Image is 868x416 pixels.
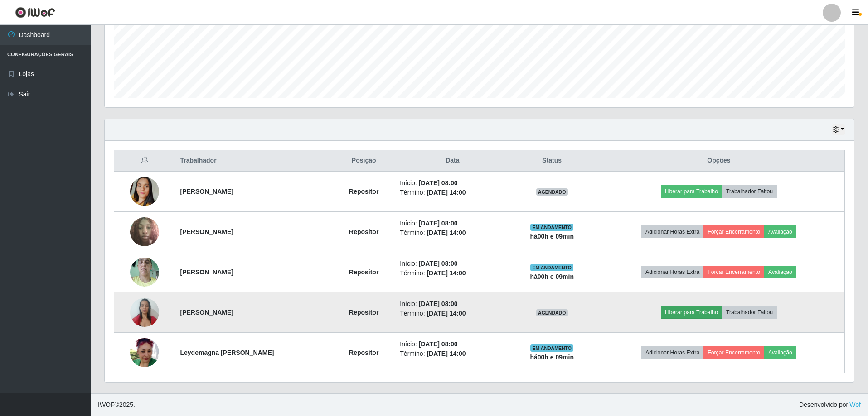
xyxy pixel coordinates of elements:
[530,273,574,280] strong: há 00 h e 09 min
[427,350,466,357] time: [DATE] 14:00
[349,268,378,276] strong: Repositor
[530,344,573,352] span: EM ANDAMENTO
[349,228,378,235] strong: Repositor
[799,400,861,410] span: Desenvolvido por
[180,228,233,235] strong: [PERSON_NAME]
[764,225,796,238] button: Avaliação
[349,188,378,195] strong: Repositor
[641,346,703,359] button: Adicionar Horas Extra
[427,310,466,317] time: [DATE] 14:00
[400,339,505,349] li: Início:
[419,340,458,348] time: [DATE] 08:00
[15,7,55,18] img: CoreUI Logo
[400,259,505,268] li: Início:
[180,349,274,356] strong: Leydemagna [PERSON_NAME]
[419,300,458,307] time: [DATE] 08:00
[510,150,593,172] th: Status
[400,268,505,278] li: Término:
[530,264,573,271] span: EM ANDAMENTO
[427,189,466,196] time: [DATE] 14:00
[98,401,115,408] span: IWOF
[536,188,568,196] span: AGENDADO
[530,354,574,361] strong: há 00 h e 09 min
[703,225,764,238] button: Forçar Encerramento
[400,219,505,228] li: Início:
[722,306,777,319] button: Trabalhador Faltou
[400,299,505,309] li: Início:
[130,253,159,291] img: 1753296713648.jpeg
[419,220,458,227] time: [DATE] 08:00
[722,185,777,198] button: Trabalhador Faltou
[641,266,703,278] button: Adicionar Horas Extra
[419,260,458,267] time: [DATE] 08:00
[333,150,394,172] th: Posição
[400,349,505,359] li: Término:
[180,188,233,195] strong: [PERSON_NAME]
[400,188,505,197] li: Término:
[349,309,378,316] strong: Repositor
[427,269,466,277] time: [DATE] 14:00
[98,400,135,410] span: © 2025 .
[130,166,159,217] img: 1748562791419.jpeg
[764,266,796,278] button: Avaliação
[427,229,466,236] time: [DATE] 14:00
[530,233,574,240] strong: há 00 h e 09 min
[130,212,159,251] img: 1752934097252.jpeg
[419,179,458,186] time: [DATE] 08:00
[175,150,333,172] th: Trabalhador
[400,309,505,318] li: Término:
[703,266,764,278] button: Forçar Encerramento
[400,228,505,238] li: Término:
[641,225,703,238] button: Adicionar Horas Extra
[130,293,159,331] img: 1753374909353.jpeg
[593,150,845,172] th: Opções
[349,349,378,356] strong: Repositor
[661,306,722,319] button: Liberar para Trabalho
[530,224,573,231] span: EM ANDAMENTO
[764,346,796,359] button: Avaliação
[130,338,159,367] img: 1754944379156.jpeg
[703,346,764,359] button: Forçar Encerramento
[180,309,233,316] strong: [PERSON_NAME]
[661,185,722,198] button: Liberar para Trabalho
[400,178,505,188] li: Início:
[536,309,568,316] span: AGENDADO
[394,150,510,172] th: Data
[180,268,233,276] strong: [PERSON_NAME]
[848,401,861,408] a: iWof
